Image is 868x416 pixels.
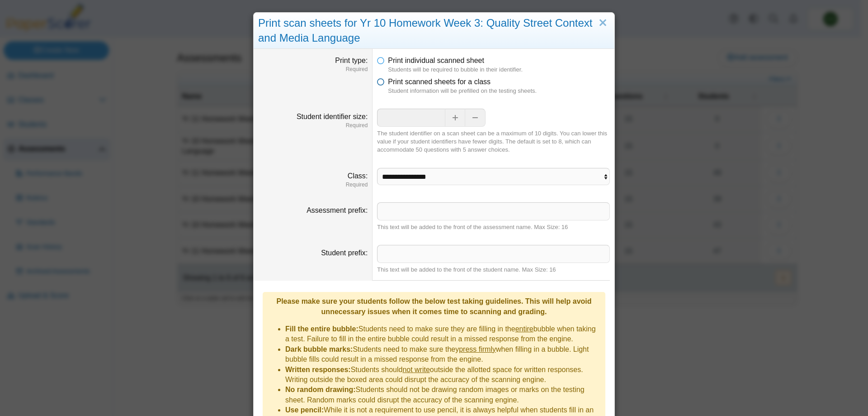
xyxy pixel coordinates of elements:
div: This text will be added to the front of the assessment name. Max Size: 16 [377,223,610,231]
u: press firmly [459,345,496,353]
label: Class [348,172,368,180]
b: Use pencil: [285,406,324,414]
div: The student identifier on a scan sheet can be a maximum of 10 digits. You can lower this value if... [377,129,610,154]
li: Students need to make sure they are filling in the bubble when taking a test. Failure to fill in ... [285,324,601,344]
label: Print type [335,57,368,64]
li: Students need to make sure they when filling in a bubble. Light bubble fills could result in a mi... [285,344,601,365]
dfn: Required [258,66,368,73]
b: Fill the entire bubble: [285,325,359,333]
dfn: Students will be required to bubble in their identifier. [388,66,610,74]
label: Assessment prefix [307,206,368,214]
label: Student prefix [321,249,368,257]
li: Students should outside the allotted space for written responses. Writing outside the boxed area ... [285,365,601,385]
div: This text will be added to the front of the student name. Max Size: 16 [377,266,610,274]
b: Please make sure your students follow the below test taking guidelines. This will help avoid unne... [276,297,591,315]
a: Close [596,15,610,31]
span: Print individual scanned sheet [388,57,484,64]
u: entire [515,325,533,333]
dfn: Required [258,122,368,129]
div: Print scan sheets for Yr 10 Homework Week 3: Quality Street Context and Media Language [254,13,614,49]
button: Decrease [465,109,486,127]
button: Increase [445,109,465,127]
b: No random drawing: [285,386,356,393]
b: Written responses: [285,366,351,373]
b: Dark bubble marks: [285,345,353,353]
li: Students should not be drawing random images or marks on the testing sheet. Random marks could di... [285,385,601,405]
dfn: Required [258,181,368,189]
dfn: Student information will be prefilled on the testing sheets. [388,87,610,95]
u: not write [402,366,429,373]
span: Print scanned sheets for a class [388,78,491,86]
label: Student identifier size [297,113,368,120]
